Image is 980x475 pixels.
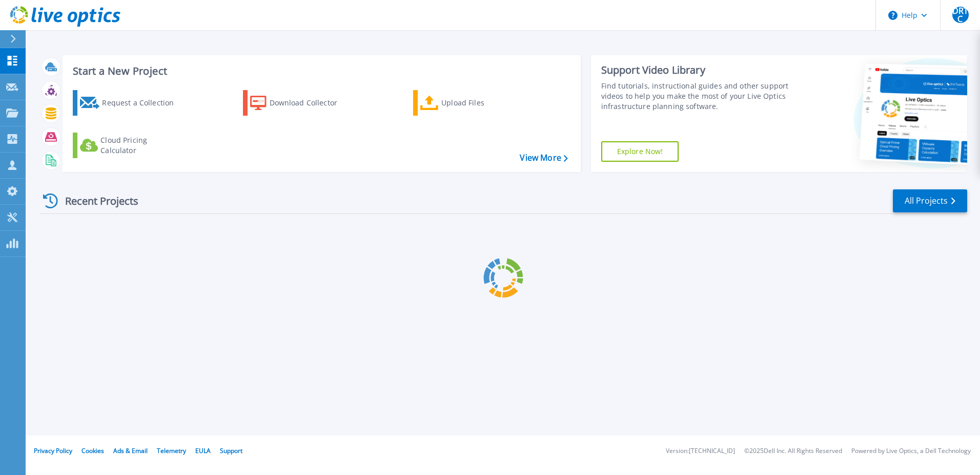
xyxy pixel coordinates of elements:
a: Ads & Email [113,446,148,455]
a: Download Collector [243,90,357,116]
a: All Projects [893,189,967,212]
div: Upload Files [441,93,523,113]
li: Powered by Live Optics, a Dell Technology [851,448,971,455]
a: EULA [195,446,211,455]
a: Cloud Pricing Calculator [73,133,187,158]
a: Support [220,446,242,455]
a: Explore Now! [601,141,679,162]
li: © 2025 Dell Inc. All Rights Reserved [744,448,842,455]
div: Download Collector [270,93,352,113]
div: Cloud Pricing Calculator [100,135,182,156]
a: Upload Files [413,90,527,116]
div: Support Video Library [601,63,793,77]
li: Version: [TECHNICAL_ID] [666,448,735,455]
div: Find tutorials, instructional guides and other support videos to help you make the most of your L... [601,81,793,112]
a: View More [520,153,567,163]
h3: Start a New Project [73,66,567,77]
div: Recent Projects [39,188,152,213]
a: Request a Collection [73,90,187,116]
a: Cookies [81,446,104,455]
div: Request a Collection [102,93,184,113]
a: Privacy Policy [34,446,72,455]
a: Telemetry [157,446,186,455]
span: DRTC [952,7,969,23]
